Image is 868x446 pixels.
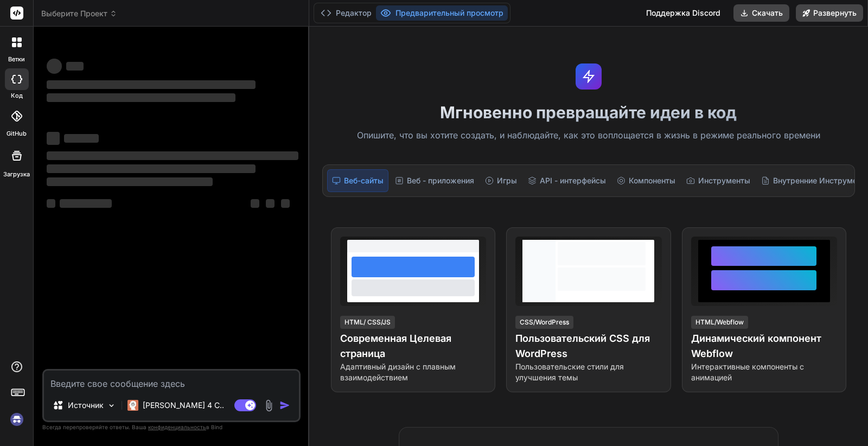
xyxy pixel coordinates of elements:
div: API - интерфейсы [524,169,610,192]
button: Редактор [316,5,376,21]
span: ‌ [266,199,275,208]
span: ‌ [281,199,290,208]
span: ‌ [251,199,259,208]
span: ‌ [47,80,256,89]
label: Загрузка [3,170,30,179]
span: ‌ [66,62,84,71]
div: Игры [481,169,521,192]
div: Компоненты [612,169,680,192]
div: Инструменты [682,169,755,192]
span: ‌ [64,134,99,143]
h1: Мгновенно превращайте идеи в код [316,103,861,122]
span: конфиденциальность [148,424,206,430]
label: Ветки [8,55,25,64]
p: Пользовательские стили для улучшения темы [515,361,661,383]
span: ‌ [60,199,112,208]
label: GitHub [7,129,27,138]
img: Выбирайте Модели [107,401,116,410]
p: Интерактивные компоненты с анимацией [691,361,837,383]
label: код [11,91,23,100]
p: Источник [68,400,104,411]
div: HTML/ CSS/JS [340,316,395,329]
div: CSS/WordPress [515,316,573,329]
div: HTML/Webflow [691,316,748,329]
button: Скачать [733,4,789,22]
span: ‌ [47,132,60,145]
button: Предварительный просмотр [376,5,508,21]
img: Клод 4 Сонет [127,400,138,411]
span: ‌ [47,93,235,102]
h4: Динамический компонент Webflow [691,331,837,361]
h4: Современная Целевая страница [340,331,486,361]
h4: Пользовательский CSS для WordPress [515,331,661,361]
div: Веб-сайты [327,169,388,192]
span: ‌ [47,59,62,74]
button: Развернуть [796,4,863,22]
p: Всегда перепроверяйте ответы. Ваша в Bind [42,422,301,432]
span: ‌ [47,177,213,186]
div: Поддержка Discord [640,4,727,22]
p: [PERSON_NAME] 4 С.. [143,400,224,411]
p: Адаптивный дизайн с плавным взаимодействием [340,361,486,383]
img: привязанность [263,399,275,412]
div: Веб - приложения [391,169,478,192]
span: ‌ [47,199,55,208]
span: Выберите Проект [41,8,117,19]
p: Опишите, что вы хотите создать, и наблюдайте, как это воплощается в жизнь в режиме реального времени [316,129,861,143]
span: ‌ [47,151,298,160]
img: значок [279,400,290,411]
span: ‌ [47,164,256,173]
img: подписывающий [8,410,26,429]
